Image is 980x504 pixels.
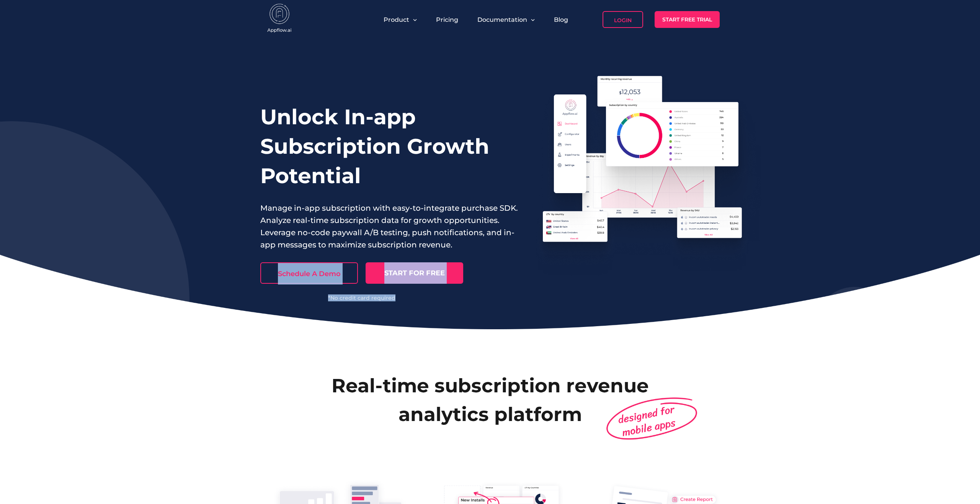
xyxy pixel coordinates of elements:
button: Product [384,16,417,23]
a: Login [603,11,643,28]
h1: Unlock In-app Subscription Growth Potential [260,102,518,190]
img: design-for-mobile-apps [602,392,701,445]
img: appflow.ai-logo [260,4,299,34]
h2: Real-time subscription revenue analytics platform [272,371,708,429]
a: Pricing [436,16,458,23]
span: Product [384,16,409,23]
a: Blog [554,16,568,23]
button: Documentation [477,16,535,23]
div: *No credit card required [260,295,463,301]
a: Schedule A Demo [260,262,358,284]
span: Documentation [477,16,527,23]
a: Start Free Trial [655,11,720,28]
p: Manage in-app subscription with easy-to-integrate purchase SDK. Analyze real-time subscription da... [260,202,518,251]
a: START FOR FREE [366,262,463,284]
